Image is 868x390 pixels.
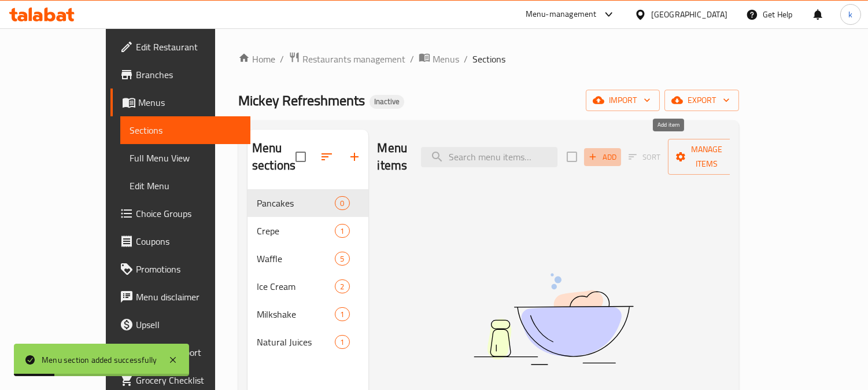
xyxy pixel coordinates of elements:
div: items [335,196,349,210]
span: export [674,93,730,108]
a: Edit Restaurant [110,33,251,61]
div: [GEOGRAPHIC_DATA] [651,8,727,21]
div: Natural Juices1 [248,328,368,356]
span: Sections [472,52,505,66]
span: Ice Cream [257,279,335,293]
span: Inactive [370,97,404,106]
span: Coupons [136,234,242,248]
span: Select section first [621,148,668,166]
a: Menu disclaimer [110,283,251,311]
a: Edit Menu [120,172,251,200]
span: 0 [335,198,349,209]
a: Branches [110,61,251,89]
a: Upsell [110,311,251,339]
span: Natural Juices [257,335,335,349]
li: / [410,52,414,66]
span: Mickey Refreshments [238,87,365,113]
a: Menus [419,51,459,67]
div: items [335,335,349,349]
h2: Menu items [378,139,408,174]
div: items [335,224,349,238]
span: Full Menu View [130,151,242,165]
span: Upsell [136,318,242,332]
div: items [335,307,349,321]
span: Edit Menu [130,179,242,193]
span: Menus [433,52,459,66]
nav: breadcrumb [238,51,739,67]
span: k [848,8,852,21]
span: 1 [335,226,349,237]
div: Inactive [370,95,404,109]
span: Select all sections [289,145,313,169]
span: 1 [335,337,349,348]
li: / [464,52,468,66]
span: Add [587,150,618,164]
span: Grocery Checklist [136,373,242,387]
a: Promotions [110,255,251,283]
div: Crepe1 [248,217,368,245]
div: Menu-management [526,8,597,21]
button: Manage items [668,139,745,175]
button: Add [584,148,621,166]
span: Pancakes [257,196,335,210]
div: Ice Cream2 [248,273,368,300]
span: Menus [138,95,242,109]
span: 1 [335,309,349,320]
a: Choice Groups [110,200,251,227]
span: Branches [136,68,242,82]
div: Milkshake1 [248,300,368,328]
a: Menus [110,89,251,116]
span: Sections [130,123,242,137]
li: / [280,52,284,66]
a: Restaurants management [289,51,405,67]
div: Pancakes0 [248,189,368,217]
a: Sections [120,116,251,144]
input: search [421,147,557,167]
div: Menu section added successfully [42,354,157,366]
span: Edit Restaurant [136,40,242,54]
span: Manage items [677,142,736,171]
button: Add section [341,143,368,171]
span: Waffle [257,252,335,266]
span: import [595,93,651,108]
button: export [664,90,739,111]
a: Coupons [110,227,251,255]
span: Sort sections [313,143,341,171]
h2: Menu sections [252,139,296,174]
a: Home [238,52,275,66]
span: 2 [335,281,349,292]
span: 5 [335,253,349,264]
nav: Menu sections [248,185,368,360]
div: items [335,252,349,266]
span: Menu disclaimer [136,290,242,304]
a: Full Menu View [120,144,251,172]
span: Milkshake [257,307,335,321]
div: Waffle5 [248,245,368,273]
button: import [586,90,660,111]
span: Promotions [136,262,242,276]
div: items [335,279,349,293]
a: Coverage Report [110,339,251,366]
span: Crepe [257,224,335,238]
span: Choice Groups [136,207,242,220]
span: Restaurants management [302,52,405,66]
